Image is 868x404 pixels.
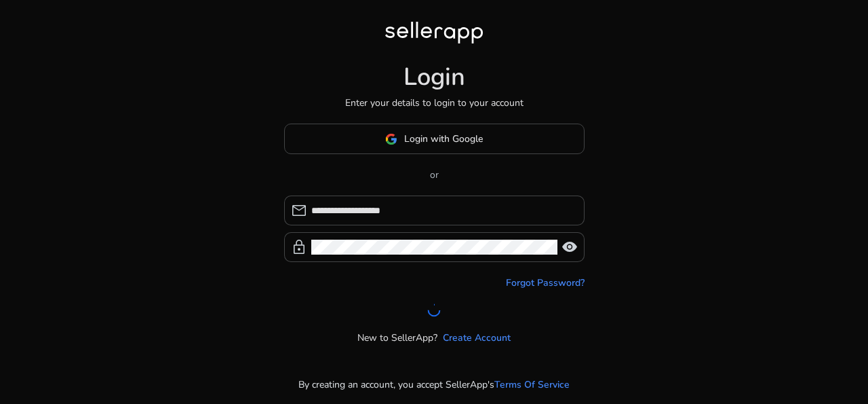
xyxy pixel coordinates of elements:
span: visibility [561,239,578,255]
p: or [284,168,585,182]
p: Enter your details to login to your account [345,96,524,110]
span: mail [291,202,307,219]
p: New to SellerApp? [357,331,437,345]
img: google-logo.svg [385,133,397,145]
h1: Login [403,62,465,92]
a: Create Account [443,331,511,345]
span: lock [291,239,307,255]
a: Forgot Password? [506,276,585,290]
span: Login with Google [404,132,483,146]
button: Login with Google [284,124,585,154]
a: Terms Of Service [494,378,570,392]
